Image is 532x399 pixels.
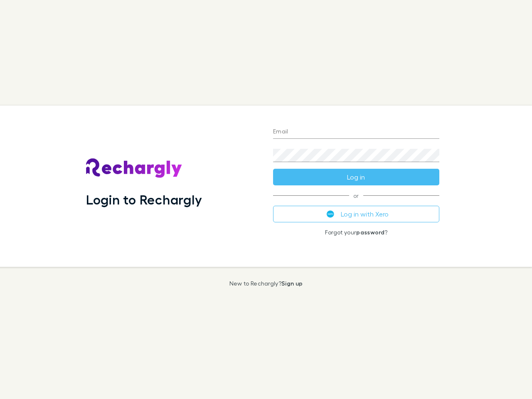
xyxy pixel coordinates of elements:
img: Rechargly's Logo [86,158,182,178]
button: Log in [273,169,439,185]
button: Log in with Xero [273,206,439,222]
p: Forgot your ? [273,229,439,236]
img: Xero's logo [327,210,334,218]
a: Sign up [281,280,303,287]
a: password [356,229,384,236]
p: New to Rechargly? [229,280,303,287]
h1: Login to Rechargly [86,192,202,207]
